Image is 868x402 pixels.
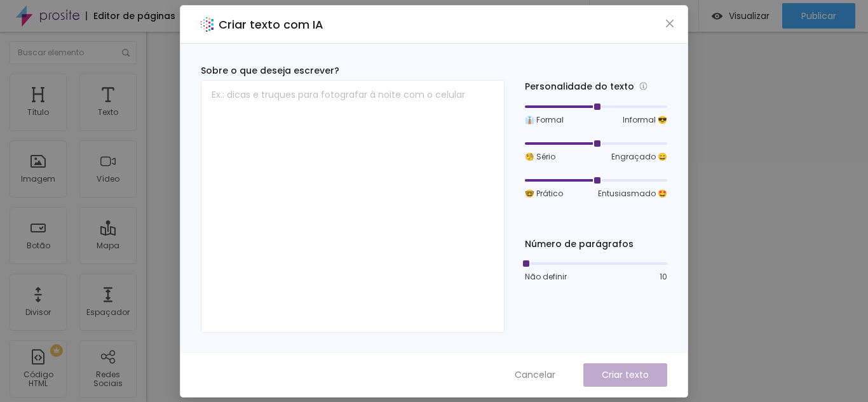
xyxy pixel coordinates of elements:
[27,240,50,251] font: Botão
[97,173,119,184] font: Vídeo
[93,369,123,389] font: Redes Sociais
[660,271,667,282] font: 10
[623,114,667,125] font: Informal 😎
[699,3,782,29] button: Visualizar
[525,238,634,250] font: Número de parágrafos
[712,11,722,22] img: view-1.svg
[782,3,855,29] button: Publicar
[611,151,667,162] font: Engraçado 😄
[201,64,339,77] font: Sobre o que deseja escrever?
[10,41,137,64] input: Buscar elemento
[525,271,567,282] font: Não definir
[86,307,130,318] font: Espaçador
[525,151,555,162] font: 🧐 Sério
[93,10,175,22] font: Editor de páginas
[122,49,130,57] img: Ícone
[525,188,563,199] font: 🤓 Prático
[21,173,55,184] font: Imagem
[515,368,555,381] font: Cancelar
[146,32,868,402] iframe: Editor
[801,10,836,22] font: Publicar
[97,240,119,251] font: Mapa
[25,307,51,318] font: Divisor
[598,188,667,199] font: Entusiasmado 🤩
[27,107,49,117] font: Título
[525,114,564,125] font: 👔 Formal
[525,80,634,93] font: Personalidade do texto
[583,363,667,387] button: Criar texto
[729,10,770,22] font: Visualizar
[24,369,53,389] font: Código HTML
[502,363,568,387] button: Cancelar
[98,107,118,117] font: Texto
